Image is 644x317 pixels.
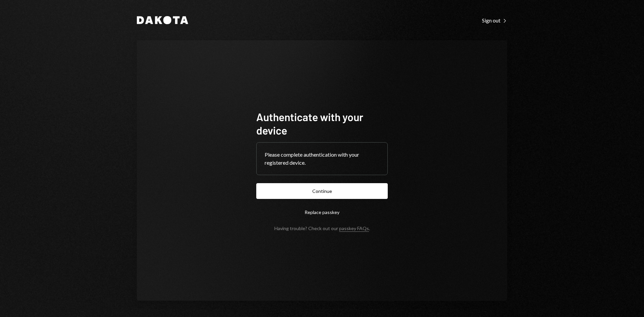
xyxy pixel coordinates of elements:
[256,183,388,199] button: Continue
[482,16,507,24] a: Sign out
[256,204,388,220] button: Replace passkey
[274,225,370,231] div: Having trouble? Check out our .
[482,17,507,24] div: Sign out
[256,110,388,137] h1: Authenticate with your device
[339,225,369,232] a: passkey FAQs
[265,151,379,167] div: Please complete authentication with your registered device.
